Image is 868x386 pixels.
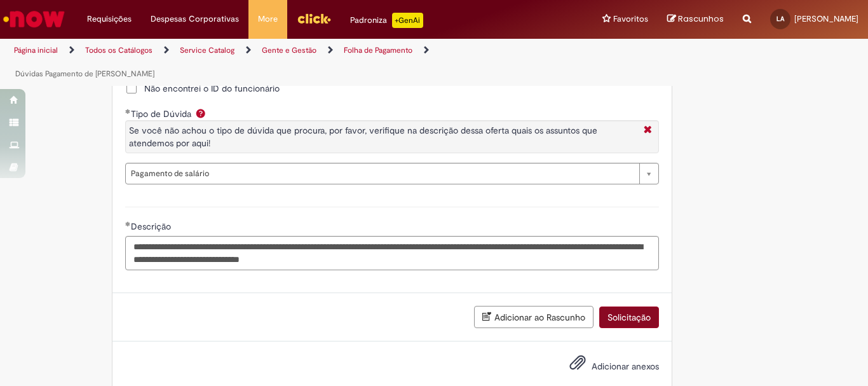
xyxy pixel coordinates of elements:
a: Folha de Pagamento [344,45,412,55]
span: [PERSON_NAME] [794,13,858,24]
span: More [258,13,278,25]
span: Obrigatório Preenchido [125,109,131,114]
a: Todos os Catálogos [85,45,153,55]
span: Pagamento de salário [131,163,633,184]
i: Fechar More information Por question_tipo_de_duvida [641,124,655,137]
textarea: Descrição [125,236,659,270]
span: Favoritos [613,13,648,25]
a: Gente e Gestão [262,45,316,55]
a: Service Catalog [180,45,234,55]
a: Página inicial [14,45,58,55]
button: Adicionar anexos [566,351,589,380]
span: Tipo de Dúvida [131,108,194,120]
a: Dúvidas Pagamento de [PERSON_NAME] [15,69,154,79]
span: Obrigatório Preenchido [125,221,131,226]
img: ServiceNow [1,6,67,32]
p: +GenAi [392,13,423,28]
span: Despesas Corporativas [151,13,239,25]
img: click_logo_yellow_360x200.png [297,9,331,28]
a: Rascunhos [667,13,724,25]
ul: Trilhas de página [10,39,569,86]
span: Se você não achou o tipo de dúvida que procura, por favor, verifique na descrição dessa oferta qu... [129,125,597,149]
span: Ajuda para Tipo de Dúvida [193,108,208,118]
button: Adicionar ao Rascunho [474,306,593,328]
span: Requisições [87,13,132,25]
span: LA [776,15,784,23]
span: Não encontrei o ID do funcionário [144,82,280,95]
span: Adicionar anexos [592,361,659,372]
span: Descrição [131,221,173,232]
div: Padroniza [350,13,423,28]
span: Rascunhos [678,13,724,25]
button: Solicitação [599,307,659,328]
